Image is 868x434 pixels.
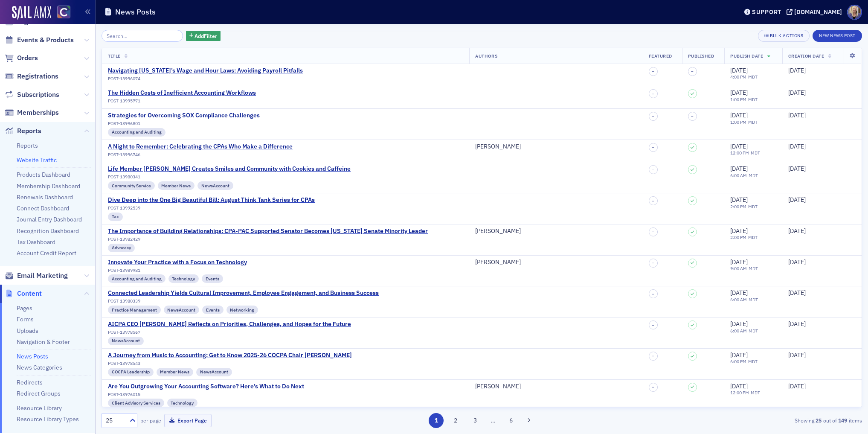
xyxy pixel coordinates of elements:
[108,236,428,242] div: POST-13982429
[17,415,79,423] a: Resource Library Types
[730,196,748,204] span: [DATE]
[730,358,746,364] time: 6:00 PM
[5,108,59,117] a: Memberships
[475,383,521,390] a: [PERSON_NAME]
[652,260,654,265] span: –
[688,53,714,59] span: Published
[788,165,806,172] span: [DATE]
[652,229,654,234] span: –
[788,382,806,390] span: [DATE]
[813,30,862,42] button: New News Post
[202,274,223,283] div: Events
[652,114,654,119] span: –
[730,289,748,297] span: [DATE]
[752,8,781,16] div: Support
[730,234,746,240] time: 2:00 PM
[813,31,862,39] a: New News Post
[475,259,521,266] a: [PERSON_NAME]
[115,7,156,17] h1: News Posts
[17,126,41,136] span: Reports
[51,6,70,20] a: View Homepage
[108,143,293,151] a: A Night to Remember: Celebrating the CPAs Who Make a Difference
[814,417,823,424] strong: 25
[5,35,74,45] a: Events & Products
[106,416,125,425] div: 25
[746,358,758,364] span: MDT
[730,89,748,96] span: [DATE]
[615,417,862,424] div: Showing out of items
[17,90,59,99] span: Subscriptions
[108,165,351,173] a: Life Member [PERSON_NAME] Creates Smiles and Community with Cookies and Caffeine
[17,216,82,223] a: Journal Entry Dashboard
[5,90,59,99] a: Subscriptions
[487,417,499,424] span: …
[108,392,304,397] div: POST-13976015
[202,306,224,314] div: Events
[730,204,746,210] time: 2:00 PM
[847,5,862,20] span: Profile
[108,329,351,335] div: POST-13978567
[108,112,260,119] a: Strategies for Overcoming SOX Compliance Challenges
[730,382,748,390] span: [DATE]
[746,119,758,125] span: MDT
[140,417,161,424] label: per page
[746,204,758,210] span: MDT
[787,9,845,15] button: [DOMAIN_NAME]
[17,364,62,371] a: News Categories
[108,289,379,297] a: Connected Leadership Yields Cultural Improvement, Employee Engagement, and Business Success
[17,72,58,81] span: Registrations
[57,6,70,19] img: SailAMX
[788,351,806,359] span: [DATE]
[108,174,351,180] div: POST-13980341
[730,320,748,328] span: [DATE]
[730,265,747,271] time: 9:00 AM
[758,30,810,42] button: Bulk Actions
[788,227,806,235] span: [DATE]
[652,91,654,96] span: –
[788,196,806,204] span: [DATE]
[730,227,748,235] span: [DATE]
[652,291,654,297] span: –
[108,244,135,252] div: Advocacy
[788,89,806,96] span: [DATE]
[730,111,748,119] span: [DATE]
[108,399,164,407] div: Client Advisory Services
[5,271,68,280] a: Email Marketing
[746,234,758,240] span: MDT
[108,298,379,304] div: POST-13980339
[17,271,68,280] span: Email Marketing
[108,196,315,204] div: Dive Deep into the One Big Beautiful Bill: August Think Tank Series for CPAs
[108,67,303,75] a: Navigating [US_STATE]’s Wage and Hour Laws: Avoiding Payroll Pitfalls
[749,390,760,396] span: MDT
[108,259,247,266] a: Innovate Your Practice with a Focus on Technology
[108,227,428,235] a: The Importance of Building Relationships: CPA-PAC Supported Senator Becomes [US_STATE] Senate Min...
[652,198,654,204] span: –
[730,390,749,396] time: 12:00 PM
[730,258,748,266] span: [DATE]
[652,69,654,74] span: –
[652,167,654,172] span: –
[108,76,303,82] div: POST-13996074
[652,145,654,150] span: –
[747,172,758,178] span: MDT
[652,353,654,358] span: –
[108,98,256,104] div: POST-13995771
[788,67,806,74] span: [DATE]
[17,156,57,164] a: Website Traffic
[730,119,746,125] time: 1:00 PM
[730,74,746,80] time: 4:00 PM
[730,328,747,334] time: 6:00 AM
[108,320,351,328] div: AICPA CEO [PERSON_NAME] Reflects on Priorities, Challenges, and Hopes for the Future
[108,361,352,366] div: POST-13978543
[197,181,233,190] div: NewsAccount
[788,53,824,59] span: Creation Date
[730,143,748,150] span: [DATE]
[746,74,758,80] span: MDT
[17,171,70,178] a: Products Dashboard
[108,352,352,359] a: A Journey from Music to Accounting: Get to Know 2025-26 COCPA Chair [PERSON_NAME]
